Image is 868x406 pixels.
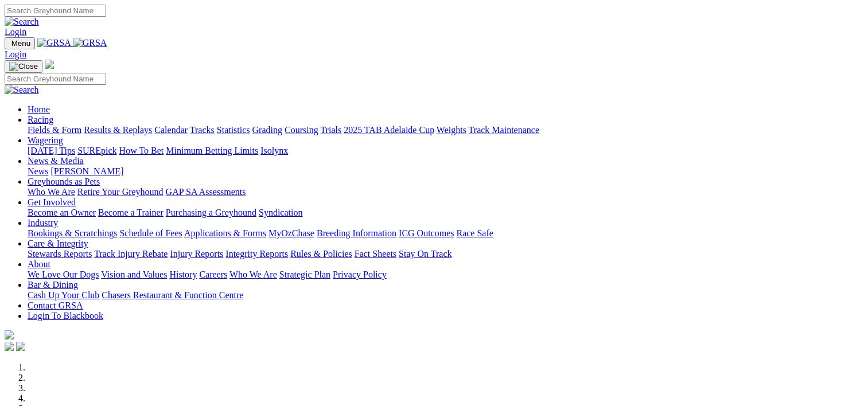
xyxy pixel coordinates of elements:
[28,249,92,259] a: Stewards Reports
[190,125,215,135] a: Tracks
[9,62,38,71] img: Close
[28,177,100,186] a: Greyhounds as Pets
[320,125,341,135] a: Trials
[28,187,863,197] div: Greyhounds as Pets
[28,228,117,238] a: Bookings & Scratchings
[94,249,168,259] a: Track Injury Rebate
[77,187,164,197] a: Retire Your Greyhound
[469,125,539,135] a: Track Maintenance
[28,156,84,166] a: News & Media
[166,187,246,197] a: GAP SA Assessments
[28,290,863,300] div: Bar & Dining
[28,166,48,176] a: News
[5,17,39,27] img: Search
[252,125,282,135] a: Grading
[16,342,25,351] img: twitter.svg
[279,270,330,279] a: Strategic Plan
[102,290,243,300] a: Chasers Restaurant & Function Centre
[119,146,164,155] a: How To Bet
[84,125,152,135] a: Results & Replays
[73,38,107,48] img: GRSA
[77,146,116,155] a: SUREpick
[101,270,167,279] a: Vision and Values
[333,270,387,279] a: Privacy Policy
[5,37,35,49] button: Toggle navigation
[28,249,863,259] div: Care & Integrity
[166,208,256,217] a: Purchasing a Greyhound
[28,259,50,269] a: About
[5,85,39,95] img: Search
[184,228,266,238] a: Applications & Forms
[28,208,863,218] div: Get Involved
[28,228,863,239] div: Industry
[28,270,99,279] a: We Love Our Dogs
[5,330,14,339] img: logo-grsa-white.png
[259,208,302,217] a: Syndication
[285,125,318,135] a: Coursing
[268,228,314,238] a: MyOzChase
[399,228,454,238] a: ICG Outcomes
[317,228,396,238] a: Breeding Information
[260,146,288,155] a: Isolynx
[28,187,75,197] a: Who We Are
[399,249,451,259] a: Stay On Track
[344,125,434,135] a: 2025 TAB Adelaide Cup
[5,342,14,351] img: facebook.svg
[119,228,182,238] a: Schedule of Fees
[28,125,863,135] div: Racing
[456,228,493,238] a: Race Safe
[28,218,58,228] a: Industry
[28,135,63,145] a: Wagering
[290,249,352,259] a: Rules & Policies
[28,239,88,248] a: Care & Integrity
[50,166,123,176] a: [PERSON_NAME]
[5,60,42,73] button: Toggle navigation
[5,27,26,37] a: Login
[28,146,75,155] a: [DATE] Tips
[11,39,30,48] span: Menu
[28,104,50,114] a: Home
[437,125,466,135] a: Weights
[199,270,227,279] a: Careers
[169,270,197,279] a: History
[5,73,106,85] input: Search
[28,280,78,290] a: Bar & Dining
[28,290,99,300] a: Cash Up Your Club
[28,115,53,124] a: Racing
[225,249,288,259] a: Integrity Reports
[154,125,188,135] a: Calendar
[28,146,863,156] div: Wagering
[28,311,103,321] a: Login To Blackbook
[28,197,76,207] a: Get Involved
[170,249,223,259] a: Injury Reports
[37,38,71,48] img: GRSA
[28,270,863,280] div: About
[5,49,26,59] a: Login
[28,300,83,310] a: Contact GRSA
[229,270,277,279] a: Who We Are
[5,5,106,17] input: Search
[217,125,250,135] a: Statistics
[28,166,863,177] div: News & Media
[98,208,164,217] a: Become a Trainer
[28,208,96,217] a: Become an Owner
[166,146,258,155] a: Minimum Betting Limits
[355,249,396,259] a: Fact Sheets
[28,125,81,135] a: Fields & Form
[45,60,54,69] img: logo-grsa-white.png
